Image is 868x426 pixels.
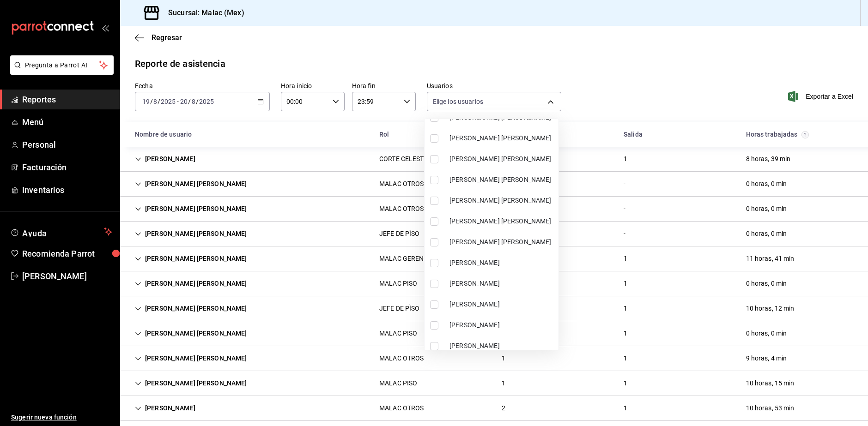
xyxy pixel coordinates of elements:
span: [PERSON_NAME] [PERSON_NAME] [449,175,555,185]
span: [PERSON_NAME] [PERSON_NAME] [449,196,555,205]
span: [PERSON_NAME] [449,341,555,351]
span: [PERSON_NAME] [449,279,555,288]
span: [PERSON_NAME] [449,300,555,309]
span: [PERSON_NAME] [PERSON_NAME] [449,216,555,226]
span: [PERSON_NAME] [449,258,555,268]
span: [PERSON_NAME] [PERSON_NAME] [449,133,555,143]
span: [PERSON_NAME] [449,320,555,330]
span: [PERSON_NAME] [PERSON_NAME] [449,237,555,247]
span: [PERSON_NAME] [PERSON_NAME] [449,154,555,164]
